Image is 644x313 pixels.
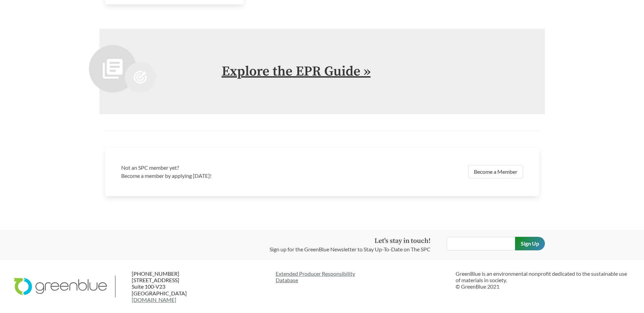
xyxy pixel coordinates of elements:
[270,245,430,253] p: Sign up for the GreenBlue Newsletter to Stay Up-To-Date on The SPC
[456,270,630,290] p: GreenBlue is an environmental nonprofit dedicated to the sustainable use of materials in society....
[132,296,176,303] a: [DOMAIN_NAME]
[121,164,318,172] h3: Not an SPC member yet?
[515,237,545,250] input: Sign Up
[468,165,523,179] a: Become a Member
[276,270,450,283] a: Extended Producer ResponsibilityDatabase
[121,172,318,180] p: Become a member by applying [DATE]!
[132,270,214,303] p: [PHONE_NUMBER] [STREET_ADDRESS] Suite 100-V23 [GEOGRAPHIC_DATA]
[374,237,430,245] strong: Let's stay in touch!
[222,63,371,80] a: Explore the EPR Guide »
